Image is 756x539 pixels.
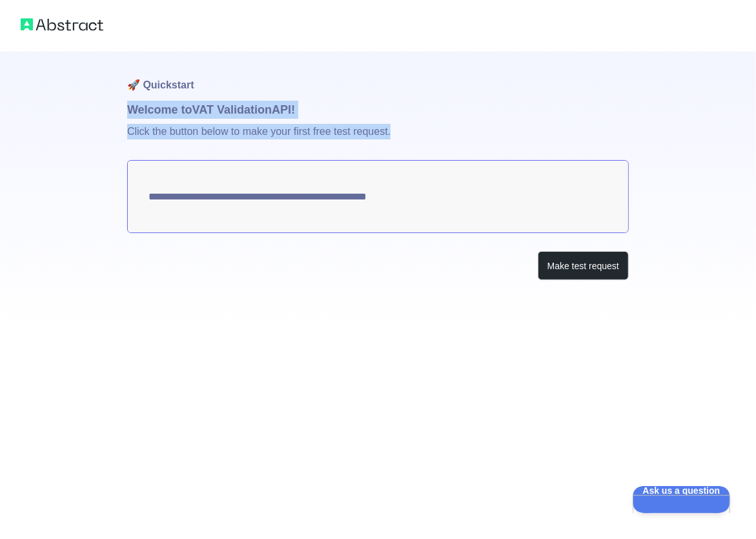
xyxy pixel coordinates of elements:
[127,119,629,160] p: Click the button below to make your first free test request.
[21,15,103,34] img: Abstract logo
[538,251,629,280] button: Make test request
[633,486,730,513] iframe: Help Scout Beacon - Open
[127,101,629,119] h1: Welcome to VAT Validation API!
[127,52,629,101] h1: 🚀 Quickstart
